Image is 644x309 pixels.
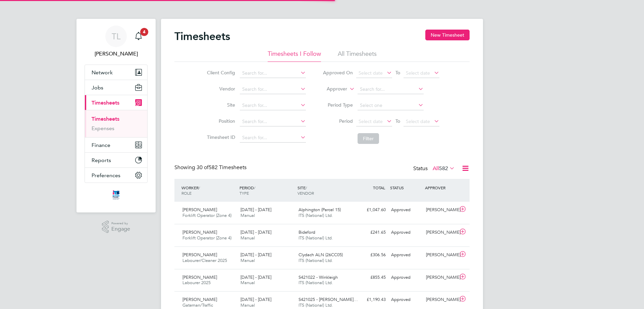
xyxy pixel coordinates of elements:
span: ROLE [181,190,192,196]
a: Go to home page [85,190,148,200]
span: S421025 - [PERSON_NAME]… [299,297,358,302]
input: Search for... [240,85,306,94]
div: SITE [296,182,354,199]
div: STATUS [388,182,423,194]
span: 4 [140,28,148,36]
li: All Timesheets [338,50,377,62]
span: VENDOR [298,190,314,196]
a: Timesheets [92,116,119,122]
button: Reports [85,153,147,167]
label: Position [205,118,235,124]
a: Powered byEngage [102,221,130,233]
label: All [433,165,455,172]
div: [PERSON_NAME] [423,294,458,305]
span: ITS (National) Ltd. [299,302,333,308]
span: Manual [240,213,255,218]
span: Forklift Operator (Zone 4) [182,235,231,241]
span: Alphington (Parcel 15) [299,207,341,213]
span: Forklift Operator (Zone 4) [182,213,231,218]
span: TYPE [239,190,249,196]
div: WORKER [180,182,238,199]
span: Labourer 2025 [182,280,211,285]
span: / [306,185,307,190]
div: Showing [174,164,248,171]
span: ITS (National) Ltd. [299,258,333,263]
span: ITS (National) Ltd. [299,280,333,285]
a: TL[PERSON_NAME] [85,26,148,58]
label: Vendor [205,86,235,92]
span: [DATE] - [DATE] [240,252,271,258]
button: Timesheets [85,95,147,110]
span: [PERSON_NAME] [182,229,217,235]
label: Timesheet ID [205,134,235,140]
nav: Main navigation [76,19,156,213]
span: Reports [92,157,111,163]
span: Preferences [92,172,120,179]
span: Manual [240,235,255,241]
span: Select date [406,118,430,124]
span: To [393,117,402,125]
span: TL [112,32,120,41]
div: PERIOD [238,182,296,199]
div: Approved [388,272,423,283]
span: Jobs [92,84,103,91]
div: £855.45 [354,272,388,283]
span: Manual [240,280,255,285]
div: Approved [388,204,423,216]
div: [PERSON_NAME] [423,204,458,216]
span: Timesheets [92,100,119,106]
span: Select date [359,118,383,124]
label: Approver [317,86,347,92]
span: Finance [92,142,110,148]
input: Select one [358,101,424,110]
div: [PERSON_NAME] [423,249,458,261]
span: Select date [406,70,430,76]
span: 30 of [197,164,209,171]
div: £1,190.43 [354,294,388,305]
span: [DATE] - [DATE] [240,297,271,302]
span: Labourer/Cleaner 2025 [182,258,227,263]
span: / [254,185,255,190]
a: Expenses [92,125,114,131]
span: TOTAL [373,185,385,190]
div: Timesheets [85,110,147,137]
button: Jobs [85,80,147,95]
div: £306.56 [354,249,388,261]
button: New Timesheet [425,30,470,40]
span: Manual [240,302,255,308]
span: ITS (National) Ltd. [299,213,333,218]
span: S421022 - Winkleigh [299,274,338,280]
span: Bideford [299,229,315,235]
div: £1,047.60 [354,204,388,216]
span: [PERSON_NAME] [182,297,217,302]
img: itsconstruction-logo-retina.png [111,190,121,200]
div: Status [413,164,456,173]
a: 4 [132,26,145,47]
span: 582 Timesheets [197,164,247,171]
input: Search for... [240,117,306,126]
span: 582 [439,165,448,172]
div: [PERSON_NAME] [423,227,458,238]
span: Manual [240,258,255,263]
div: Approved [388,249,423,261]
input: Search for... [240,133,306,143]
label: Period [323,118,353,124]
button: Preferences [85,168,147,183]
h2: Timesheets [174,30,230,43]
span: / [199,185,200,190]
button: Finance [85,138,147,152]
input: Search for... [358,85,424,94]
span: [PERSON_NAME] [182,274,217,280]
span: ITS (National) Ltd. [299,235,333,241]
div: Approved [388,294,423,305]
span: Network [92,69,113,76]
span: Powered by [111,221,130,226]
label: Site [205,102,235,108]
input: Search for... [240,69,306,78]
span: [DATE] - [DATE] [240,274,271,280]
label: Client Config [205,70,235,76]
span: [DATE] - [DATE] [240,207,271,213]
span: [PERSON_NAME] [182,252,217,258]
span: Select date [359,70,383,76]
li: Timesheets I Follow [268,50,321,62]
